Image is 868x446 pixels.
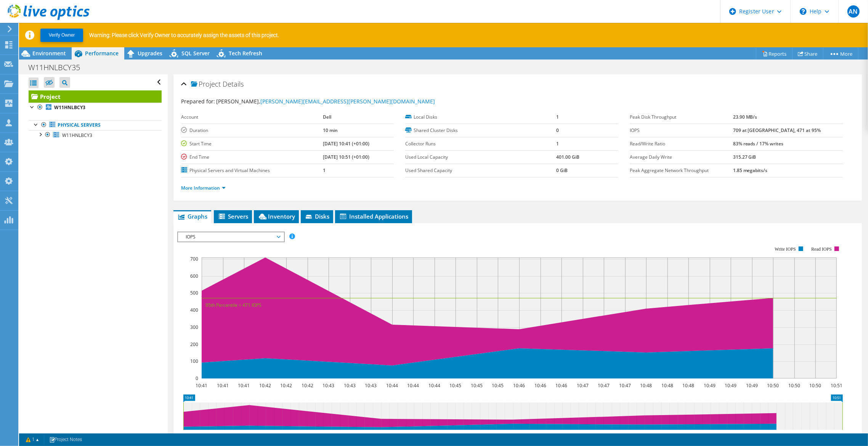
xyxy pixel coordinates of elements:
[405,113,556,121] label: Local Disks
[181,127,323,134] label: Duration
[29,120,162,130] a: Physical Servers
[492,382,504,389] text: 10:45
[767,382,779,389] text: 10:50
[323,167,326,174] b: 1
[408,432,420,439] text: 10:44
[181,113,323,121] label: Account
[556,127,559,134] b: 0
[733,167,768,174] b: 1.85 megabits/s
[29,103,162,113] a: W11HNLBCY3
[260,98,435,105] a: [PERSON_NAME][EMAIL_ADDRESS][PERSON_NAME][DOMAIN_NAME]
[405,140,556,148] label: Collector Runs
[181,167,323,174] label: Physical Servers and Virtual Machines
[302,382,313,389] text: 10:42
[589,432,601,439] text: 10:47
[190,341,198,348] text: 200
[32,50,66,57] span: Environment
[216,98,435,105] span: [PERSON_NAME],
[556,154,579,160] b: 401.00 GiB
[788,382,800,389] text: 10:50
[704,382,716,389] text: 10:49
[738,432,749,439] text: 10:49
[181,50,210,57] span: SQL Server
[733,140,784,147] b: 83% reads / 17% writes
[630,167,733,174] label: Peak Aggregate Network Throughput
[428,382,440,389] text: 10:44
[323,127,338,134] b: 10 min
[640,382,652,389] text: 10:48
[44,435,87,444] a: Project Notes
[672,432,683,439] text: 10:48
[775,246,796,252] text: Write IOPS
[630,127,733,134] label: IOPS
[754,432,766,439] text: 10:49
[622,432,634,439] text: 10:47
[836,432,848,439] text: 10:51
[577,382,589,389] text: 10:47
[847,5,860,18] span: AN
[358,432,370,439] text: 10:43
[386,382,398,389] text: 10:44
[196,375,198,382] text: 0
[194,432,205,439] text: 10:41
[177,432,189,439] text: 10:41
[323,154,369,160] b: [DATE] 10:51 (+01:00)
[190,324,198,330] text: 300
[721,432,733,439] text: 10:49
[800,8,807,15] svg: \n
[305,213,329,220] span: Disks
[457,432,469,439] text: 10:45
[21,435,44,444] a: 1
[682,382,694,389] text: 10:48
[630,140,733,148] label: Read/Write Ratio
[344,382,356,389] text: 10:43
[181,185,226,191] a: More Information
[831,382,842,389] text: 10:51
[326,432,337,439] text: 10:43
[630,113,733,121] label: Peak Disk Throughput
[62,132,92,138] span: W11HNLBCY3
[276,432,288,439] text: 10:42
[474,432,486,439] text: 10:45
[280,382,292,389] text: 10:42
[513,382,525,389] text: 10:46
[339,213,408,220] span: Installed Applications
[746,382,758,389] text: 10:49
[259,382,271,389] text: 10:42
[820,432,832,439] text: 10:50
[243,432,255,439] text: 10:42
[210,432,222,439] text: 10:41
[260,432,271,439] text: 10:42
[293,432,305,439] text: 10:42
[375,432,387,439] text: 10:44
[238,382,250,389] text: 10:41
[661,382,673,389] text: 10:48
[523,432,535,439] text: 10:46
[449,382,461,389] text: 10:45
[639,432,650,439] text: 10:48
[29,130,162,140] a: W11HNLBCY3
[441,432,453,439] text: 10:45
[424,432,436,439] text: 10:44
[556,432,568,439] text: 10:46
[323,140,369,147] b: [DATE] 10:41 (+01:00)
[792,48,823,60] a: Share
[182,232,280,242] span: IOPS
[787,432,799,439] text: 10:50
[54,104,85,111] b: W11HNLBCY3
[258,213,295,220] span: Inventory
[29,90,162,103] a: Project
[725,382,736,389] text: 10:49
[40,29,83,42] button: Verify Owner
[770,432,782,439] text: 10:50
[190,256,198,262] text: 700
[405,153,556,161] label: Used Local Capacity
[655,432,667,439] text: 10:48
[507,432,519,439] text: 10:46
[733,114,757,120] b: 23.90 MB/s
[229,50,262,57] span: Tech Refresh
[25,63,92,72] h1: W11HNLBCY35
[181,140,323,148] label: Start Time
[217,382,229,389] text: 10:41
[733,154,756,160] b: 315.27 GiB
